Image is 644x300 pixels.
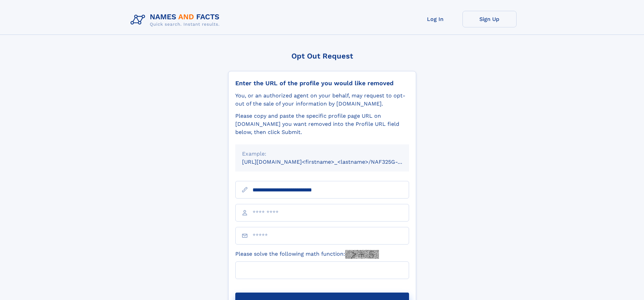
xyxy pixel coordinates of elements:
small: [URL][DOMAIN_NAME]<firstname>_<lastname>/NAF325G-xxxxxxxx [242,159,422,165]
div: You, or an authorized agent on your behalf, may request to opt-out of the sale of your informatio... [235,92,409,108]
a: Log In [408,11,462,27]
label: Please solve the following math function: [235,250,379,259]
div: Please copy and paste the specific profile page URL on [DOMAIN_NAME] you want removed into the Pr... [235,112,409,136]
img: Logo Names and Facts [128,11,225,29]
div: Enter the URL of the profile you would like removed [235,79,409,87]
div: Example: [242,150,402,158]
a: Sign Up [462,11,517,27]
div: Opt Out Request [228,52,416,60]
